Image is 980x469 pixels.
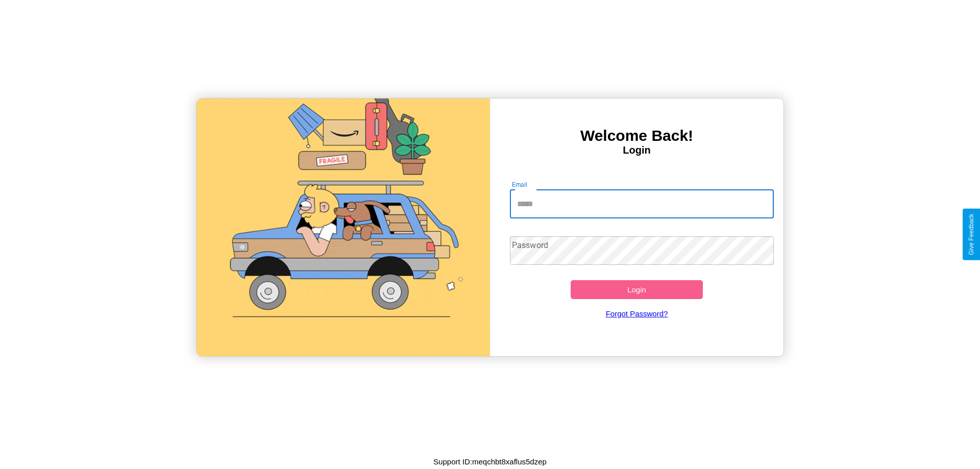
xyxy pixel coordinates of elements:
[512,180,528,189] label: Email
[571,280,703,299] button: Login
[490,144,783,156] h4: Login
[433,455,547,468] p: Support ID: meqchbt8xaflus5dzep
[968,214,975,255] div: Give Feedback
[505,299,769,328] a: Forgot Password?
[490,127,783,144] h3: Welcome Back!
[197,98,490,356] img: gif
